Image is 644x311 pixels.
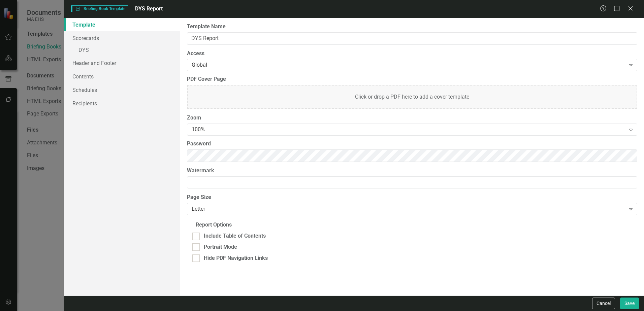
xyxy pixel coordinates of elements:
a: Scorecards [64,31,180,45]
div: 100% [192,126,625,134]
label: Password [187,140,637,148]
a: Template [64,18,180,31]
label: Template Name [187,23,637,31]
div: Letter [192,205,625,213]
legend: Report Options [192,221,235,229]
a: Recipients [64,97,180,110]
button: Cancel [592,298,615,309]
div: Hide PDF Navigation Links [204,254,268,262]
label: PDF Cover Page [187,75,637,83]
div: Global [192,61,625,69]
label: Zoom [187,114,637,122]
label: Watermark [187,167,637,175]
span: Briefing Book Template [71,5,128,12]
a: Schedules [64,83,180,97]
div: Click or drop a PDF here to add a cover template [187,85,637,109]
a: Header and Footer [64,56,180,70]
a: DYS [64,45,180,57]
label: Access [187,50,637,58]
span: DYS Report [135,5,163,12]
label: Page Size [187,194,637,201]
button: Save [620,298,639,309]
div: Include Table of Contents [204,232,266,240]
div: Portrait Mode [204,243,237,251]
a: Contents [64,70,180,83]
